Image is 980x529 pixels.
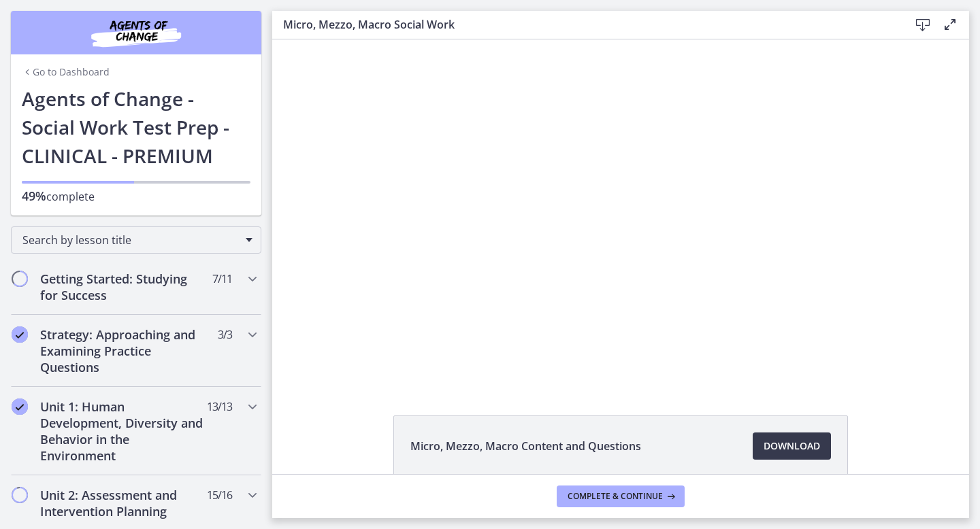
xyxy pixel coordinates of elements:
[22,188,46,204] span: 49%
[22,65,110,79] a: Go to Dashboard
[212,271,232,287] span: 7 / 11
[40,271,206,303] h2: Getting Started: Studying for Success
[40,326,206,375] h2: Strategy: Approaching and Examining Practice Questions
[54,16,218,49] img: Agents of Change
[283,16,887,33] h3: Micro, Mezzo, Macro Social Work
[218,326,232,343] span: 3 / 3
[207,487,232,503] span: 15 / 16
[557,485,685,507] button: Complete & continue
[12,326,28,343] i: Completed
[22,84,250,170] h1: Agents of Change - Social Work Test Prep - CLINICAL - PREMIUM
[12,398,28,415] i: Completed
[40,398,206,464] h2: Unit 1: Human Development, Diversity and Behavior in the Environment
[272,39,969,384] iframe: Video Lesson
[764,438,820,454] span: Download
[11,226,261,254] div: Search by lesson title
[22,233,239,248] span: Search by lesson title
[40,487,206,519] h2: Unit 2: Assessment and Intervention Planning
[753,432,831,460] a: Download
[410,438,641,454] span: Micro, Mezzo, Macro Content and Questions
[568,491,663,502] span: Complete & continue
[207,398,232,415] span: 13 / 13
[22,188,250,205] p: complete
